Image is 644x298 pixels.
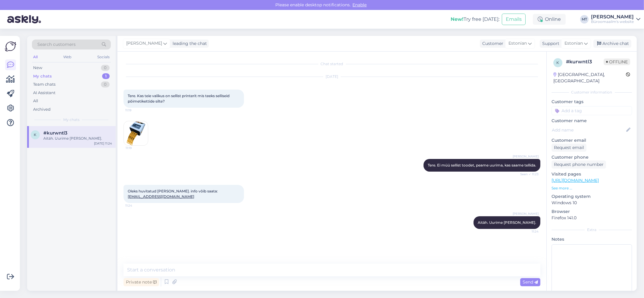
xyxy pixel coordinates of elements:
[125,203,148,208] span: 11:24
[451,16,499,23] div: Try free [DATE]:
[591,14,640,24] a: [PERSON_NAME]Büroomaailm's website
[533,14,566,25] div: Online
[33,73,52,79] div: My chats
[124,121,148,145] img: Attachment
[102,73,110,79] div: 1
[126,40,162,47] span: [PERSON_NAME]
[63,117,80,122] span: My chats
[523,279,538,285] span: Send
[513,154,539,159] span: [PERSON_NAME]
[502,14,526,25] button: Emails
[94,141,112,146] div: [DATE] 11:24
[552,118,632,124] p: Customer name
[552,215,632,221] p: Firefox 141.0
[5,41,16,52] img: Askly Logo
[552,99,632,105] p: Customer tags
[552,144,586,152] div: Request email
[604,59,630,65] span: Offline
[128,194,194,199] a: [EMAIL_ADDRESS][DOMAIN_NAME]
[62,53,73,61] div: Web
[128,94,230,103] span: Tere. Kas teie valikus on sellist printerit mis teeks selliseid põimetikettide silte?
[43,136,112,141] div: Aitäh. Uurime [PERSON_NAME].
[516,229,539,234] span: 11:24
[101,65,110,71] div: 0
[33,106,51,113] div: Archived
[553,71,626,84] div: [GEOGRAPHIC_DATA], [GEOGRAPHIC_DATA]
[33,98,38,104] div: All
[552,127,625,133] input: Add name
[552,236,632,243] p: Notes
[125,108,148,113] span: 11:19
[123,278,159,286] div: Private note
[128,189,218,199] span: Oleks huvitatud [PERSON_NAME]. info võib saata:
[43,130,67,136] span: #kurwntl3
[170,40,207,47] div: leading the chat
[34,132,37,137] span: k
[513,211,539,216] span: [PERSON_NAME]
[552,227,632,233] div: Extra
[480,40,503,47] div: Customer
[552,193,632,200] p: Operating system
[552,171,632,177] p: Visited pages
[566,58,604,65] div: # kurwntl3
[552,154,632,160] p: Customer phone
[96,53,111,61] div: Socials
[33,90,55,96] div: AI Assistant
[101,81,110,87] div: 0
[540,40,559,47] div: Support
[451,16,464,22] b: New!
[37,41,76,48] span: Search customers
[552,178,599,183] a: [URL][DOMAIN_NAME]
[428,163,536,167] span: Tere. Ei müü sellist toodet, peame uurima, kas saame tellida.
[564,40,583,47] span: Estonian
[552,160,606,169] div: Request phone number
[580,15,589,24] div: MT
[516,172,539,176] span: Seen ✓ 11:23
[552,90,632,95] div: Customer information
[123,74,540,79] div: [DATE]
[552,106,632,115] input: Add a tag
[123,61,540,67] div: Chat started
[32,53,39,61] div: All
[552,185,632,191] p: See more ...
[351,2,369,8] span: Enable
[126,146,148,150] span: 11:19
[552,200,632,206] p: Windows 10
[33,65,42,71] div: New
[478,220,536,225] span: Aitäh. Uurime [PERSON_NAME].
[33,81,55,87] div: Team chats
[508,40,527,47] span: Estonian
[552,137,632,144] p: Customer email
[591,14,634,19] div: [PERSON_NAME]
[552,208,632,215] p: Browser
[593,40,631,48] div: Archive chat
[591,19,634,24] div: Büroomaailm's website
[557,60,559,65] span: k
